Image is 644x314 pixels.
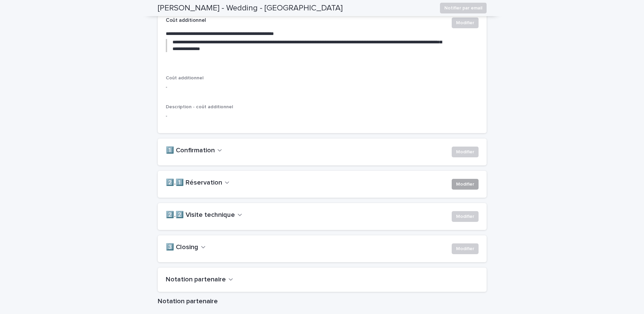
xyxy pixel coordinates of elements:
[456,19,474,26] span: Modifier
[166,276,233,284] button: Notation partenaire
[158,3,343,13] h2: [PERSON_NAME] - Wedding - [GEOGRAPHIC_DATA]
[444,5,482,11] span: Notifier par email
[166,211,242,219] button: 2️⃣.2️⃣ Visite technique
[166,211,235,219] h2: 2️⃣.2️⃣ Visite technique
[452,17,479,28] button: Modifier
[166,276,226,284] h2: Notation partenaire
[166,179,222,187] h2: 2️⃣.1️⃣ Réservation
[166,147,215,155] h2: 1️⃣ Confirmation
[452,179,479,190] button: Modifier
[166,243,198,251] h2: 3️⃣ Closing
[452,243,479,254] button: Modifier
[456,213,474,220] span: Modifier
[166,243,206,251] button: 3️⃣ Closing
[166,17,206,24] h2: Coût additionnel
[452,147,479,157] button: Modifier
[456,149,474,155] span: Modifier
[456,181,474,188] span: Modifier
[166,147,222,155] button: 1️⃣ Confirmation
[452,211,479,222] button: Modifier
[166,84,265,91] p: -
[166,179,230,187] button: 2️⃣.1️⃣ Réservation
[166,105,233,109] span: Description - coût additionnel
[158,297,487,305] h1: Notation partenaire
[456,245,474,252] span: Modifier
[440,3,487,13] button: Notifier par email
[166,76,204,80] span: Coût additionnel
[166,113,479,120] p: -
